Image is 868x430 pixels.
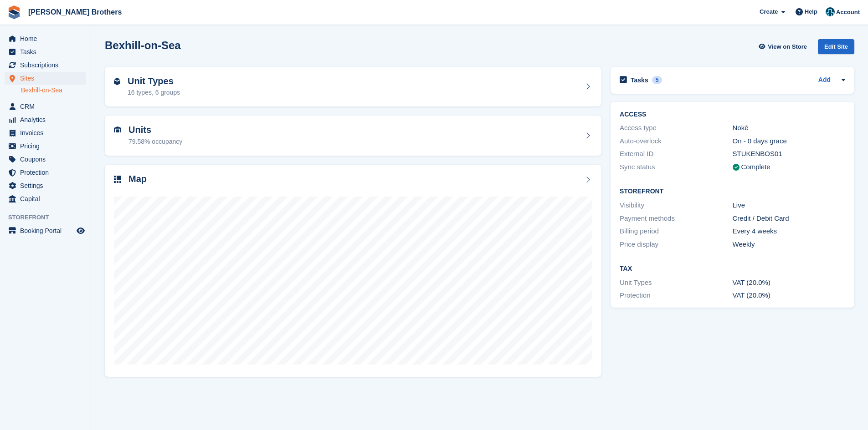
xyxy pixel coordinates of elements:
[733,278,845,288] div: VAT (20.0%)
[5,153,86,166] a: menu
[5,179,86,192] a: menu
[20,179,75,192] span: Settings
[8,213,91,222] span: Storefront
[620,200,732,211] div: Visibility
[5,224,86,237] a: menu
[5,140,86,152] a: menu
[20,100,75,113] span: CRM
[20,72,75,85] span: Sites
[20,224,75,237] span: Booking Portal
[105,116,601,156] a: Units 79.58% occupancy
[733,149,845,159] div: STUKENBOS01
[20,32,75,45] span: Home
[7,5,21,19] img: stora-icon-8386f47178a22dfd0bd8f6a31ec36ba5ce8667c1dd55bd0f319d3a0aa187defe.svg
[836,8,860,17] span: Account
[105,39,181,51] h2: Bexhill-on-Sea
[20,140,75,152] span: Pricing
[652,76,663,84] div: 5
[818,75,831,86] a: Add
[733,123,845,133] div: Nokē
[620,278,732,288] div: Unit Types
[5,192,86,205] a: menu
[20,59,75,71] span: Subscriptions
[620,239,732,250] div: Price display
[760,7,778,16] span: Create
[620,188,845,195] h2: Storefront
[733,226,845,237] div: Every 4 weeks
[620,290,732,301] div: Protection
[5,126,86,139] a: menu
[20,153,75,166] span: Coupons
[105,165,601,377] a: Map
[768,42,807,51] span: View on Store
[20,113,75,126] span: Analytics
[620,265,845,273] h2: Tax
[631,76,648,84] h2: Tasks
[20,192,75,205] span: Capital
[20,46,75,58] span: Tasks
[733,290,845,301] div: VAT (20.0%)
[620,111,845,118] h2: ACCESS
[128,125,182,135] h2: Units
[5,100,86,113] a: menu
[114,78,120,85] img: unit-type-icn-2b2737a686de81e16bb02015468b77c625bbabd49415b5ef34ead5e3b44a266d.svg
[620,136,732,147] div: Auto-overlock
[5,166,86,179] a: menu
[5,113,86,126] a: menu
[75,225,86,236] a: Preview store
[5,59,86,71] a: menu
[826,7,835,16] img: Helen Eldridge
[105,67,601,107] a: Unit Types 16 types, 6 groups
[757,39,811,54] a: View on Store
[25,5,125,20] a: [PERSON_NAME] Brothers
[5,72,86,85] a: menu
[620,226,732,237] div: Billing period
[20,166,75,179] span: Protection
[620,149,732,159] div: External ID
[128,174,147,184] h2: Map
[128,76,180,86] h2: Unit Types
[733,200,845,211] div: Live
[128,88,180,97] div: 16 types, 6 groups
[114,176,121,183] img: map-icn-33ee37083ee616e46c38cad1a60f524a97daa1e2b2c8c0bc3eb3415660979fc1.svg
[805,7,817,16] span: Help
[21,86,86,95] a: Bexhill-on-Sea
[818,39,854,54] div: Edit Site
[818,39,854,58] a: Edit Site
[620,162,732,172] div: Sync status
[128,137,182,147] div: 79.58% occupancy
[620,123,732,133] div: Access type
[5,46,86,58] a: menu
[5,32,86,45] a: menu
[741,162,770,172] div: Complete
[733,239,845,250] div: Weekly
[114,126,121,133] img: unit-icn-7be61d7bf1b0ce9d3e12c5938cc71ed9869f7b940bace4675aadf7bd6d80202e.svg
[733,213,845,224] div: Credit / Debit Card
[733,136,845,147] div: On - 0 days grace
[620,213,732,224] div: Payment methods
[20,126,75,139] span: Invoices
